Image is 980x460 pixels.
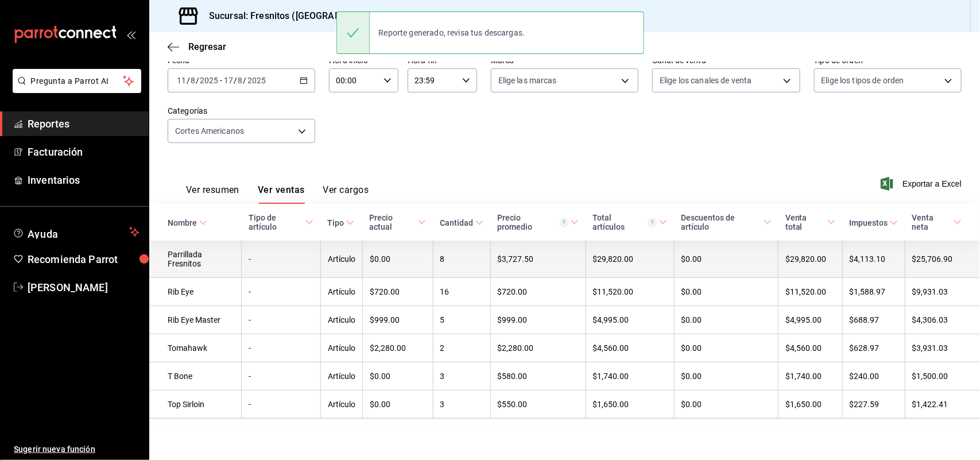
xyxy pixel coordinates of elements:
span: Inventarios [28,172,140,188]
td: $720.00 [490,278,586,306]
td: 5 [433,306,490,334]
td: $1,740.00 [586,362,674,391]
span: [PERSON_NAME] [28,280,140,295]
div: Venta total [785,213,826,231]
div: Venta neta [912,213,951,231]
td: $2,280.00 [490,334,586,362]
td: $240.00 [842,362,905,391]
span: Recomienda Parrot [28,252,140,267]
td: $1,500.00 [905,362,980,391]
td: $4,560.00 [586,334,674,362]
div: Impuestos [849,218,888,227]
td: $1,650.00 [778,391,843,419]
td: Artículo [320,241,362,278]
span: Sugerir nueva función [14,443,140,455]
td: $0.00 [674,334,778,362]
td: $0.00 [674,278,778,306]
td: $1,422.41 [905,391,980,419]
td: $1,588.97 [842,278,905,306]
td: - [242,278,321,306]
div: navigation tabs [186,184,369,204]
td: $628.97 [842,334,905,362]
span: Elige los canales de venta [660,75,752,86]
td: - [242,241,321,278]
span: Nombre [168,218,207,227]
td: $0.00 [362,241,433,278]
span: - [220,76,222,85]
td: $0.00 [674,306,778,334]
td: $0.00 [674,241,778,278]
span: Ayuda [28,225,125,239]
td: $550.00 [490,391,586,419]
span: Impuestos [849,218,898,227]
td: Top Sirloin [149,391,242,419]
td: $3,727.50 [490,241,586,278]
td: $4,560.00 [778,334,843,362]
td: $720.00 [362,278,433,306]
span: / [187,76,190,85]
label: Categorías [168,107,315,115]
span: Precio promedio [497,213,579,231]
td: $0.00 [362,362,433,391]
td: $4,306.03 [905,306,980,334]
button: Ver cargos [323,184,369,204]
a: Pregunta a Parrot AI [8,83,141,95]
td: Parrillada Fresnitos [149,241,242,278]
td: $11,520.00 [778,278,843,306]
span: Descuentos de artículo [681,213,772,231]
td: $999.00 [362,306,433,334]
span: Pregunta a Parrot AI [31,75,123,87]
div: Tipo de artículo [249,213,304,231]
div: Descuentos de artículo [681,213,761,231]
td: T Bone [149,362,242,391]
button: Regresar [168,41,226,52]
td: Rib Eye [149,278,242,306]
div: Tipo [327,218,344,227]
button: Ver ventas [258,184,305,204]
td: $0.00 [362,391,433,419]
div: Nombre [168,218,197,227]
span: Tipo [327,218,354,227]
td: $9,931.03 [905,278,980,306]
div: Total artículos [592,213,657,231]
td: Artículo [320,306,362,334]
td: Artículo [320,334,362,362]
td: $4,995.00 [586,306,674,334]
span: Cortes Americanos [175,125,244,137]
button: Ver resumen [186,184,239,204]
svg: Precio promedio = Total artículos / cantidad [560,218,568,227]
label: Hora inicio [329,57,398,65]
span: Reportes [28,116,140,132]
td: $0.00 [674,391,778,419]
label: Fecha [168,57,315,65]
td: $227.59 [842,391,905,419]
td: $688.97 [842,306,905,334]
td: - [242,306,321,334]
td: $0.00 [674,362,778,391]
input: -- [176,76,187,85]
button: open_drawer_menu [126,30,135,39]
td: $1,650.00 [586,391,674,419]
span: Elige las marcas [498,75,557,86]
div: Reporte generado, revisa tus descargas. [370,20,534,45]
span: Venta total [785,213,836,231]
div: Precio actual [369,213,416,231]
label: Hora fin [408,57,477,65]
span: Total artículos [592,213,667,231]
td: $4,995.00 [778,306,843,334]
span: Venta neta [912,213,962,231]
input: -- [190,76,196,85]
td: $2,280.00 [362,334,433,362]
button: Pregunta a Parrot AI [13,69,141,93]
span: Tipo de artículo [249,213,314,231]
td: 3 [433,362,490,391]
td: Artículo [320,391,362,419]
input: ---- [199,76,219,85]
td: - [242,334,321,362]
td: $25,706.90 [905,241,980,278]
button: Exportar a Excel [883,177,962,191]
span: Cantidad [440,218,483,227]
span: / [243,76,247,85]
span: / [234,76,237,85]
